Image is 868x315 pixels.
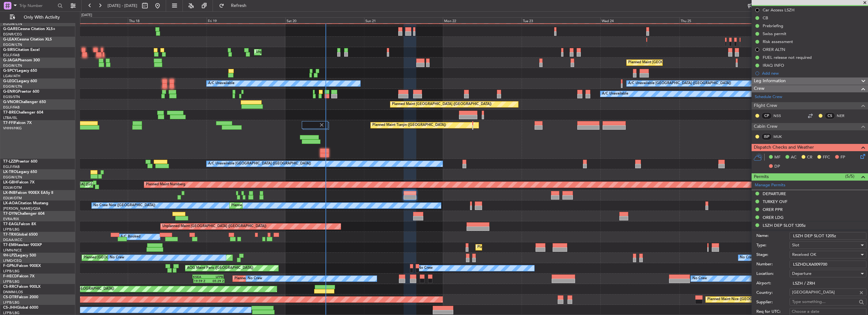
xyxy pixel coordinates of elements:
[146,180,185,189] div: Planned Maint Nurnberg
[628,58,728,67] div: Planned Maint [GEOGRAPHIC_DATA] ([GEOGRAPHIC_DATA])
[3,121,32,125] a: T7-FFIFalcon 7X
[443,17,522,23] div: Mon 22
[3,306,17,310] span: CS-JHH
[837,113,851,119] a: NER
[755,182,785,188] a: Manage Permits
[740,253,754,262] div: No Crew
[3,238,22,242] a: DGAA/ACC
[3,212,45,216] a: T7-DYNChallenger 604
[762,71,865,76] div: Add new
[3,32,22,37] a: EGNR/CEG
[209,279,224,283] div: 05:29 Z
[3,285,40,289] a: CS-RRCFalcon 900LX
[823,154,830,161] span: FFC
[3,59,18,62] span: G-JAGA
[3,295,38,299] a: CS-DTRFalcon 2000
[755,94,782,100] a: Schedule Crew
[3,227,20,232] a: LFPB/LBG
[3,300,20,305] a: LFPB/LBG
[3,115,17,120] a: LTBA/ISL
[763,63,784,68] div: IRAQ INFO
[234,274,334,283] div: Planned Maint [GEOGRAPHIC_DATA] ([GEOGRAPHIC_DATA])
[110,253,124,262] div: No Crew
[3,201,18,205] span: LX-AOA
[248,274,262,283] div: No Crew
[121,232,140,242] div: A/C Booked
[3,90,18,94] span: G-ENRG
[692,274,707,283] div: No Crew
[3,196,22,201] a: EDLW/DTM
[763,207,783,212] div: ORER PPR
[792,309,864,315] div: Choose a date
[792,242,799,248] span: Slot
[763,199,787,204] div: TURKEY OVF
[19,1,56,10] input: Trip Number
[285,17,364,23] div: Sat 20
[840,154,845,161] span: FP
[3,201,48,205] a: LX-AOACitation Mustang
[3,185,22,190] a: EDLW/DTM
[763,191,786,196] div: DEPARTURE
[84,253,173,262] div: Planned [GEOGRAPHIC_DATA] ([GEOGRAPHIC_DATA])
[3,48,15,52] span: G-SIRS
[3,217,19,221] a: EVRA/RIX
[3,285,17,289] span: CS-RRC
[3,295,17,299] span: CS-DTR
[3,100,46,104] a: G-VNORChallenger 650
[3,170,17,174] span: LX-TRO
[600,17,679,23] div: Wed 24
[3,290,23,294] a: DNMM/LOS
[3,69,37,73] a: G-SPCYLegacy 650
[3,22,22,26] a: EGGW/LTN
[3,233,38,237] a: T7-TRXGlobal 6500
[81,13,92,18] div: [DATE]
[792,271,811,276] span: Departure
[3,243,15,247] span: T7-EMI
[128,17,207,23] div: Thu 18
[49,17,128,23] div: Wed 17
[3,206,40,211] a: [PERSON_NAME]/QSA
[3,111,16,114] span: T7-BRE
[3,79,37,83] a: G-LEGCLegacy 600
[774,164,780,170] span: DP
[194,279,209,283] div: 19:59 Z
[3,59,40,62] a: G-JAGAPhenom 300
[763,55,812,60] div: FUEL release not required
[208,275,223,279] div: LFPB
[7,12,69,22] button: Only With Activity
[3,69,17,73] span: G-SPCY
[756,233,790,239] label: Name:
[3,212,17,216] span: T7-DYN
[3,306,38,310] a: CS-JHHGlobal 6000
[208,159,311,169] div: A/C Unavailable [GEOGRAPHIC_DATA] ([GEOGRAPHIC_DATA])
[3,191,53,195] a: LX-INBFalcon 900EX EASy II
[763,23,783,28] div: Prebriefing
[3,84,22,89] a: EGGW/LTN
[3,254,36,257] a: 9H-LPZLegacy 500
[774,154,780,161] span: MF
[756,309,790,315] label: Req for UTC:
[3,222,19,226] span: T7-EAGL
[3,48,40,52] a: G-SIRSCitation Excel
[792,287,857,297] input: Type something...
[754,77,786,85] span: Leg Information
[3,258,22,263] a: LFMD/CEQ
[392,100,492,109] div: Planned Maint [GEOGRAPHIC_DATA] ([GEOGRAPHIC_DATA])
[226,3,252,8] span: Refresh
[3,160,37,164] a: T7-LZZIPraetor 600
[763,31,786,36] div: Swiss permit
[3,95,20,99] a: EGSS/STN
[756,271,790,277] label: Location:
[3,27,18,31] span: G-GARE
[602,89,628,99] div: A/C Unavailable
[763,39,793,44] div: Risk assessment
[3,63,22,68] a: EGGW/LTN
[3,264,17,268] span: F-GPNJ
[756,252,790,258] label: Stage:
[763,215,784,220] div: ORER LDG
[3,38,17,41] span: G-LEAX
[754,85,765,92] span: Crew
[3,222,36,226] a: T7-EAGLFalcon 8X
[761,133,772,140] div: ISP
[319,122,325,128] img: gray-close.svg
